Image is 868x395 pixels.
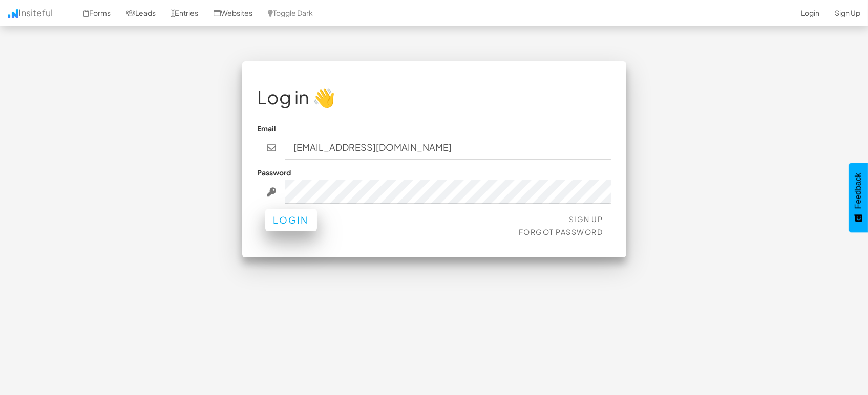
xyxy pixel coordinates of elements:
button: Feedback - Show survey [849,163,868,232]
a: Sign Up [569,214,603,224]
h1: Log in 👋 [258,87,611,107]
button: Login [265,209,317,231]
img: icon.png [8,9,18,18]
input: john@doe.com [285,136,611,160]
label: Email [258,123,277,134]
a: Forgot Password [519,227,603,236]
label: Password [258,167,291,178]
span: Feedback [854,173,863,209]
